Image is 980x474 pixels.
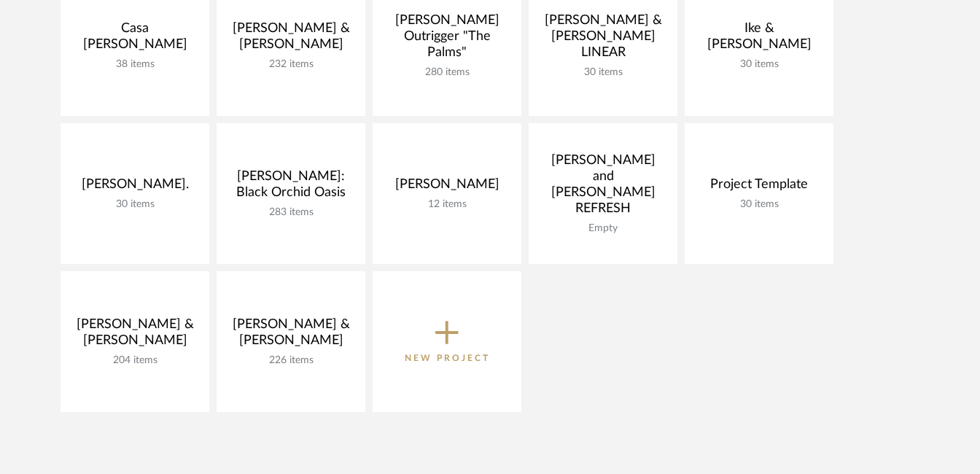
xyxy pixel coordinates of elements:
div: 283 items [228,206,354,219]
div: 30 items [72,198,198,211]
div: Project Template [696,176,822,198]
div: Empty [540,222,666,235]
div: [PERSON_NAME]. [72,176,198,198]
div: [PERSON_NAME] & [PERSON_NAME] LINEAR [540,12,666,66]
div: 226 items [228,354,354,367]
div: [PERSON_NAME] & [PERSON_NAME] [228,20,354,58]
div: [PERSON_NAME] [384,176,510,198]
div: 280 items [384,66,510,79]
div: 204 items [72,354,198,367]
div: [PERSON_NAME] & [PERSON_NAME] [228,316,354,354]
div: [PERSON_NAME] and [PERSON_NAME] REFRESH [540,152,666,222]
div: 232 items [228,58,354,71]
div: 30 items [696,58,822,71]
div: 30 items [540,66,666,79]
div: 38 items [72,58,198,71]
div: [PERSON_NAME] Outrigger "The Palms" [384,12,510,66]
div: Ike & [PERSON_NAME] [696,20,822,58]
div: 30 items [696,198,822,211]
p: New Project [405,351,490,365]
div: [PERSON_NAME] & [PERSON_NAME] [72,316,198,354]
div: [PERSON_NAME]: Black Orchid Oasis [228,168,354,206]
div: 12 items [384,198,510,211]
button: New Project [373,271,521,412]
div: Casa [PERSON_NAME] [72,20,198,58]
